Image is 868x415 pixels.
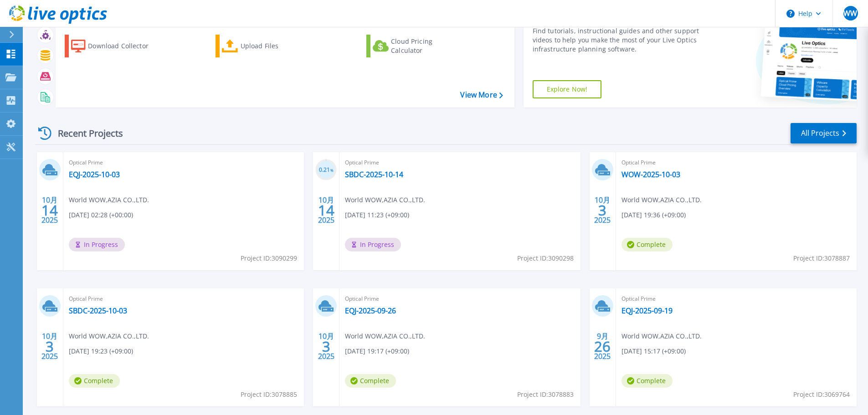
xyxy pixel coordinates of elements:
[843,10,857,17] span: WW
[621,158,851,168] span: Optical Prime
[621,210,686,220] span: [DATE] 19:36 (+09:00)
[69,210,133,220] span: [DATE] 02:28 (+00:00)
[41,330,58,363] div: 10月 2025
[345,238,401,251] span: In Progress
[69,294,298,304] span: Optical Prime
[241,253,297,263] span: Project ID: 3090299
[345,331,425,341] span: World WOW , AZIA CO.,LTD.
[69,346,133,356] span: [DATE] 19:23 (+09:00)
[594,330,611,363] div: 9月 2025
[69,306,127,315] a: SBDC-2025-10-03
[315,165,337,175] h3: 0.21
[793,253,850,263] span: Project ID: 3078887
[345,306,396,315] a: EQJ-2025-09-26
[533,26,703,54] div: Find tutorials, instructional guides and other support videos to help you make the most of your L...
[594,194,611,227] div: 10月 2025
[366,35,468,57] a: Cloud Pricing Calculator
[65,35,166,57] a: Download Collector
[621,195,702,205] span: World WOW , AZIA CO.,LTD.
[791,123,857,143] a: All Projects
[41,206,58,214] span: 14
[241,37,313,55] div: Upload Files
[318,330,335,363] div: 10月 2025
[41,194,58,227] div: 10月 2025
[621,238,673,251] span: Complete
[621,374,673,388] span: Complete
[517,253,574,263] span: Project ID: 3090298
[69,195,149,205] span: World WOW , AZIA CO.,LTD.
[621,294,851,304] span: Optical Prime
[345,195,425,205] span: World WOW , AZIA CO.,LTD.
[793,389,850,400] span: Project ID: 3069764
[345,294,575,304] span: Optical Prime
[88,37,161,55] div: Download Collector
[46,343,54,350] span: 3
[621,170,680,179] a: WOW-2025-10-03
[69,158,298,168] span: Optical Prime
[35,122,135,144] div: Recent Projects
[345,170,403,179] a: SBDC-2025-10-14
[345,210,409,220] span: [DATE] 11:23 (+09:00)
[322,343,330,350] span: 3
[345,374,396,388] span: Complete
[69,170,120,179] a: EQJ-2025-10-03
[517,389,574,400] span: Project ID: 3078883
[241,389,297,400] span: Project ID: 3078885
[460,91,503,99] a: View More
[345,158,575,168] span: Optical Prime
[533,80,602,98] a: Explore Now!
[69,331,149,341] span: World WOW , AZIA CO.,LTD.
[598,206,606,214] span: 3
[318,206,334,214] span: 14
[594,343,611,350] span: 26
[621,346,686,356] span: [DATE] 15:17 (+09:00)
[318,194,335,227] div: 10月 2025
[621,306,673,315] a: EQJ-2025-09-19
[330,168,334,173] span: %
[69,238,125,251] span: In Progress
[69,374,120,388] span: Complete
[621,331,702,341] span: World WOW , AZIA CO.,LTD.
[216,35,317,57] a: Upload Files
[391,37,464,55] div: Cloud Pricing Calculator
[345,346,409,356] span: [DATE] 19:17 (+09:00)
